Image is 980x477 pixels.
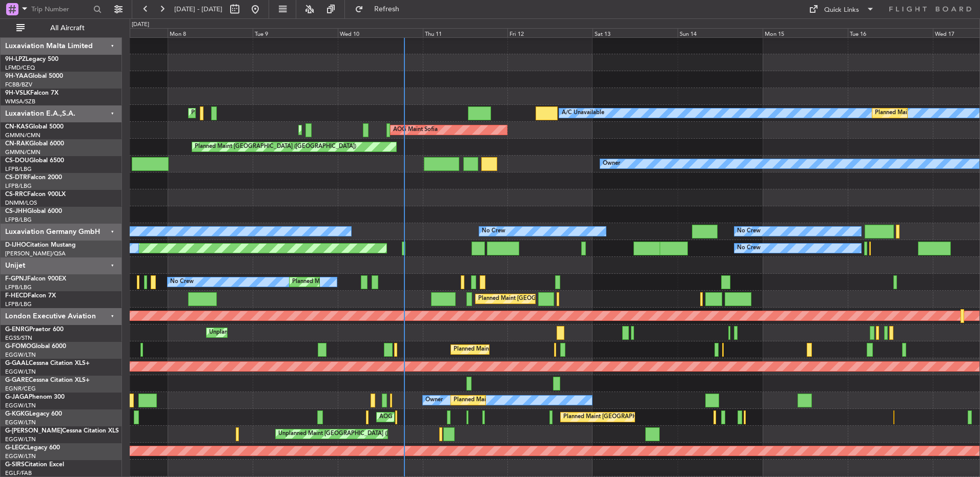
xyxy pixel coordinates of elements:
[5,242,26,248] span: D-IJHO
[5,428,119,434] a: G-[PERSON_NAME]Cessna Citation XLS
[482,224,505,239] div: No Crew
[338,28,423,37] div: Wed 10
[365,6,409,13] span: Refresh
[27,25,108,32] span: All Aircraft
[5,411,62,417] a: G-KGKGLegacy 600
[5,462,25,468] span: G-SIRS
[5,327,64,333] a: G-ENRGPraetor 600
[168,28,253,37] div: Mon 8
[5,73,63,79] a: 9H-YAAGlobal 5000
[5,385,36,393] a: EGNR/CEG
[478,291,640,307] div: Planned Maint [GEOGRAPHIC_DATA] ([GEOGRAPHIC_DATA])
[5,394,65,400] a: G-JAGAPhenom 300
[5,56,58,62] a: 9H-LPZLegacy 500
[5,428,62,434] span: G-[PERSON_NAME]
[5,402,36,409] a: EGGW/LTN
[191,105,353,121] div: Planned Maint [GEOGRAPHIC_DATA] ([GEOGRAPHIC_DATA])
[5,300,32,308] a: LFPB/LBG
[5,360,90,366] a: G-GAALCessna Citation XLS+
[603,156,620,171] div: Owner
[174,5,222,14] span: [DATE] - [DATE]
[5,90,30,96] span: 9H-VSLK
[454,393,615,408] div: Planned Maint [GEOGRAPHIC_DATA] ([GEOGRAPHIC_DATA])
[5,90,58,96] a: 9H-VSLKFalcon 7X
[5,394,29,400] span: G-JAGA
[209,325,302,340] div: Unplanned Maint [PERSON_NAME]
[5,141,64,147] a: CN-RAKGlobal 6000
[454,342,615,357] div: Planned Maint [GEOGRAPHIC_DATA] ([GEOGRAPHIC_DATA])
[824,5,859,15] div: Quick Links
[5,445,60,451] a: G-LEGCLegacy 600
[5,276,27,282] span: F-GPNJ
[5,158,64,164] a: CS-DOUGlobal 6500
[5,141,29,147] span: CN-RAK
[278,426,444,442] div: Unplanned Maint [GEOGRAPHIC_DATA] ([PERSON_NAME] Intl)
[5,293,28,299] span: F-HECD
[195,139,356,155] div: Planned Maint [GEOGRAPHIC_DATA] ([GEOGRAPHIC_DATA])
[5,276,66,282] a: F-GPNJFalcon 900EX
[763,28,848,37] div: Mon 15
[5,351,36,359] a: EGGW/LTN
[5,419,36,426] a: EGGW/LTN
[5,284,32,291] a: LFPB/LBG
[5,452,36,460] a: EGGW/LTN
[5,124,29,130] span: CN-KAS
[5,165,32,173] a: LFPB/LBG
[5,73,28,79] span: 9H-YAA
[804,1,880,17] button: Quick Links
[563,409,725,425] div: Planned Maint [GEOGRAPHIC_DATA] ([GEOGRAPHIC_DATA])
[5,436,36,443] a: EGGW/LTN
[5,250,66,257] a: [PERSON_NAME]/QSA
[5,81,32,89] a: FCBB/BZV
[5,208,62,214] a: CS-JHHGlobal 6000
[31,2,90,17] input: Trip Number
[562,105,604,121] div: A/C Unavailable
[5,377,90,383] a: G-GARECessna Citation XLS+
[423,28,508,37] div: Thu 11
[737,224,761,239] div: No Crew
[170,274,194,290] div: No Crew
[132,20,149,29] div: [DATE]
[5,216,32,224] a: LFPB/LBG
[5,182,32,190] a: LFPB/LBG
[5,191,66,198] a: CS-RRCFalcon 900LX
[5,98,35,105] a: WMSA/SZB
[593,28,678,37] div: Sat 13
[5,293,56,299] a: F-HECDFalcon 7X
[350,1,412,17] button: Refresh
[253,28,338,37] div: Tue 9
[5,445,27,451] span: G-LEGC
[737,241,761,256] div: No Crew
[5,242,76,248] a: D-IJHOCitation Mustang
[11,20,111,36] button: All Aircraft
[5,208,27,214] span: CS-JHH
[5,158,29,164] span: CS-DOU
[379,409,457,425] div: AOG Maint [PERSON_NAME]
[425,393,443,408] div: Owner
[5,469,32,477] a: EGLF/FAB
[5,327,29,333] span: G-ENRG
[5,132,40,139] a: GMMN/CMN
[292,274,454,290] div: Planned Maint [GEOGRAPHIC_DATA] ([GEOGRAPHIC_DATA])
[5,124,64,130] a: CN-KASGlobal 5000
[5,191,27,198] span: CS-RRC
[5,175,27,181] span: CS-DTR
[5,360,29,366] span: G-GAAL
[5,175,62,181] a: CS-DTRFalcon 2000
[5,377,29,383] span: G-GARE
[5,199,37,207] a: DNMM/LOS
[301,122,420,138] div: Planned Maint Mugla ([GEOGRAPHIC_DATA])
[5,343,66,350] a: G-FOMOGlobal 6000
[5,411,29,417] span: G-KGKG
[5,462,64,468] a: G-SIRSCitation Excel
[5,148,40,156] a: GMMN/CMN
[5,56,26,62] span: 9H-LPZ
[5,368,36,376] a: EGGW/LTN
[507,28,593,37] div: Fri 12
[678,28,763,37] div: Sun 14
[5,64,35,72] a: LFMD/CEQ
[848,28,933,37] div: Tue 16
[393,122,438,138] div: AOG Maint Sofia
[5,343,31,350] span: G-FOMO
[5,334,32,342] a: EGSS/STN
